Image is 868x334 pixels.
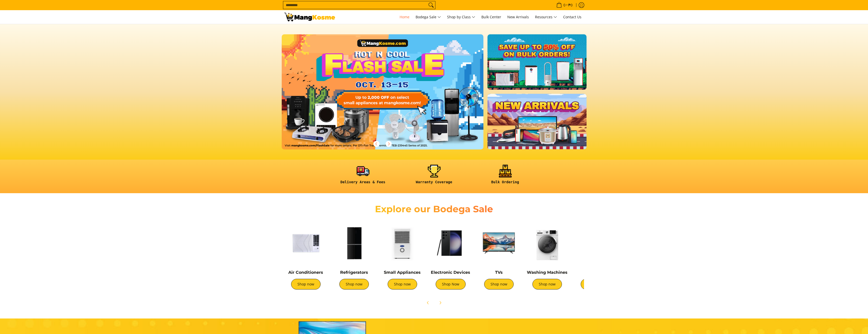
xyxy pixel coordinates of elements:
a: Bulk Center [479,10,504,24]
a: Shop now [339,279,369,290]
span: ₱0 [567,3,573,7]
button: Previous [422,297,434,308]
a: Shop now [484,279,514,290]
span: 0 [563,3,566,7]
span: • [555,2,574,8]
img: Cookers [574,221,617,265]
button: Search [427,1,435,9]
a: More [282,34,500,158]
span: Contact Us [563,14,581,19]
a: Resources [532,10,560,24]
a: Shop now [581,279,610,290]
button: Next [383,138,394,149]
a: Refrigerators [340,270,368,275]
img: Electronic Devices [429,221,472,265]
a: Home [397,10,412,24]
a: New Arrivals [505,10,531,24]
img: TVs [477,221,520,265]
span: Bulk Center [481,14,501,19]
span: Home [400,14,409,19]
img: Washing Machines [526,221,569,265]
span: Shop by Class [447,14,475,20]
a: Small Appliances [384,270,421,275]
a: Shop now [291,279,321,290]
img: Small Appliances [381,221,424,265]
img: Refrigerators [333,221,376,265]
a: Electronic Devices [431,270,470,275]
span: Resources [535,14,557,20]
nav: Main Menu [340,10,584,24]
a: Shop by Class [445,10,478,24]
a: Shop Now [436,279,466,290]
a: Air Conditioners [288,270,323,275]
button: Previous [371,138,382,149]
a: Bodega Sale [413,10,444,24]
button: Next [435,297,446,308]
a: Washing Machines [527,270,567,275]
a: Contact Us [561,10,584,24]
a: TVs [495,270,503,275]
a: Shop now [388,279,417,290]
h2: Explore our Bodega Sale [360,203,508,215]
a: <h6><strong>Bulk Ordering</strong></h6> [472,165,538,188]
img: Air Conditioners [284,221,327,265]
span: Bodega Sale [416,14,441,20]
a: <h6><strong>Warranty Coverage</strong></h6> [401,165,467,188]
a: Shop now [532,279,562,290]
img: Mang Kosme: Your Home Appliances Warehouse Sale Partner! [284,13,335,21]
a: <h6><strong>Delivery Areas & Fees</strong></h6> [330,165,396,188]
span: New Arrivals [507,14,529,19]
